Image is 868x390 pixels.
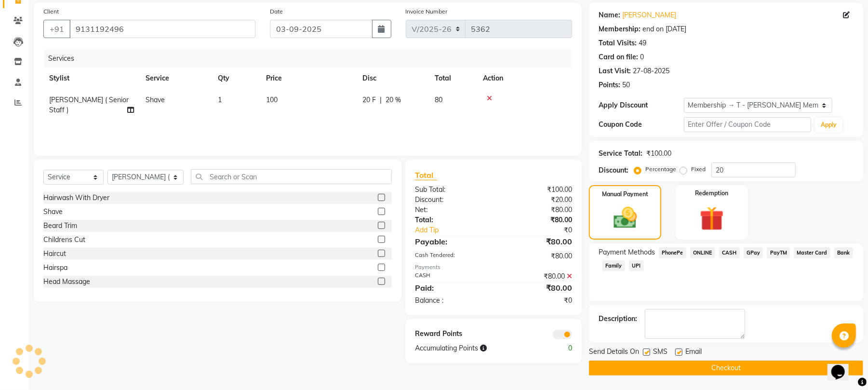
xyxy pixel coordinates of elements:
button: Checkout [589,361,863,376]
div: Coupon Code [599,120,683,130]
input: Enter Offer / Coupon Code [684,117,811,132]
div: Beard Trim [43,221,77,231]
div: ₹0 [508,225,579,235]
div: Card on file: [599,52,638,62]
div: Payments [415,263,572,271]
div: Haircut [43,249,66,259]
span: | [380,95,382,105]
div: ₹80.00 [494,205,579,215]
div: end on [DATE] [642,24,686,34]
div: Childrens Cut [43,235,85,245]
th: Price [260,67,357,89]
img: _cash.svg [606,204,644,231]
span: ONLINE [690,247,715,258]
div: Membership: [599,24,641,34]
th: Action [477,67,572,89]
button: +91 [43,20,70,38]
span: CASH [719,247,740,258]
div: Discount: [408,195,494,205]
span: GPay [744,247,763,258]
span: Total [415,170,437,180]
span: Shave [146,95,165,104]
input: Search or Scan [191,169,392,184]
div: Reward Points [408,329,494,339]
div: Apply Discount [599,100,683,110]
div: CASH [408,271,494,282]
div: Points: [599,80,620,90]
div: ₹80.00 [494,251,579,261]
div: Net: [408,205,494,215]
div: Hairwash With Dryer [43,193,109,203]
span: Payment Methods [599,247,655,257]
div: 0 [640,52,644,62]
span: Master Card [794,247,830,258]
div: ₹80.00 [494,271,579,282]
div: Shave [43,207,63,217]
span: UPI [629,260,644,271]
a: Add Tip [408,225,508,235]
div: Sub Total: [408,185,494,195]
span: 20 % [386,95,401,105]
div: Paid: [408,282,494,294]
div: Last Visit: [599,66,631,76]
div: Cash Tendered: [408,251,494,261]
div: Hairspa [43,263,67,273]
span: 80 [435,95,442,104]
div: ₹0 [494,296,579,306]
span: PhonePe [659,247,686,258]
div: Service Total: [599,148,642,159]
div: Discount: [599,165,628,175]
img: _gift.svg [692,203,732,234]
span: Send Details On [589,347,639,359]
span: 20 F [362,95,376,105]
div: Balance : [408,296,494,306]
div: 0 [536,343,579,353]
label: Date [270,7,283,16]
iframe: chat widget [828,351,858,380]
div: 50 [622,80,630,90]
div: Name: [599,10,620,20]
div: ₹80.00 [494,215,579,225]
span: SMS [653,347,668,359]
div: Head Massage [43,277,90,287]
div: ₹100.00 [494,185,579,195]
input: Search by Name/Mobile/Email/Code [69,20,255,38]
label: Invoice Number [406,7,448,16]
label: Manual Payment [602,190,648,199]
div: Services [44,50,579,67]
th: Qty [212,67,260,89]
div: Payable: [408,236,494,247]
a: [PERSON_NAME] [622,10,676,20]
div: ₹80.00 [494,282,579,294]
label: Fixed [691,165,706,174]
label: Client [43,7,59,16]
span: 1 [218,95,222,104]
th: Disc [357,67,429,89]
div: ₹100.00 [646,148,671,159]
div: 49 [639,38,646,48]
span: PayTM [767,247,790,258]
div: 27-08-2025 [633,66,669,76]
span: [PERSON_NAME] ( Senior Staff ) [49,95,129,114]
button: Apply [815,118,842,132]
div: Total Visits: [599,38,637,48]
div: ₹20.00 [494,195,579,205]
label: Percentage [645,165,676,174]
div: ₹80.00 [494,236,579,247]
div: Accumulating Points [408,343,536,353]
span: Family [602,260,625,271]
span: Email [685,347,702,359]
div: Description: [599,314,637,324]
div: Total: [408,215,494,225]
label: Redemption [695,189,728,198]
th: Stylist [43,67,140,89]
th: Service [140,67,212,89]
th: Total [429,67,477,89]
span: 100 [266,95,278,104]
span: Bank [834,247,853,258]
